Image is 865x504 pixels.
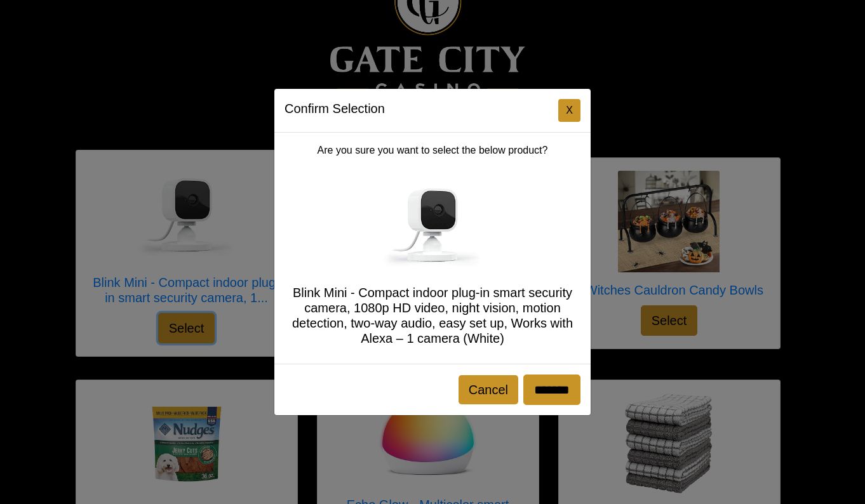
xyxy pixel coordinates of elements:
[382,173,483,275] img: Blink Mini - Compact indoor plug-in smart security camera, 1080p HD video, night vision, motion d...
[459,375,518,404] button: Cancel
[285,285,580,346] h5: Blink Mini - Compact indoor plug-in smart security camera, 1080p HD video, night vision, motion d...
[285,99,385,118] h5: Confirm Selection
[274,133,591,364] div: Are you sure you want to select the below product?
[558,99,580,122] button: Close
